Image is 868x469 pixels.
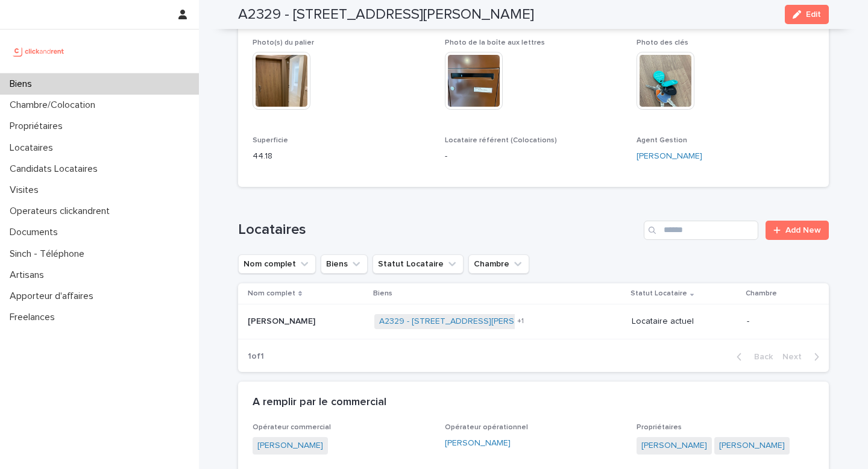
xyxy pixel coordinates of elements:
[468,254,529,274] button: Chambre
[379,316,557,327] a: A2329 - [STREET_ADDRESS][PERSON_NAME]
[766,221,829,240] a: Add New
[253,39,314,46] span: Photo(s) du palier
[5,99,105,111] p: Chambre/Colocation
[5,78,42,90] p: Biens
[5,184,48,196] p: Visites
[445,424,528,431] span: Opérateur opérationnel
[238,342,274,371] p: 1 of 1
[5,227,68,238] p: Documents
[238,304,829,339] tr: [PERSON_NAME][PERSON_NAME] A2329 - [STREET_ADDRESS][PERSON_NAME] +1Locataire actuel-
[632,316,737,327] p: Locataire actuel
[238,6,534,24] h2: A2329 - [STREET_ADDRESS][PERSON_NAME]
[248,314,318,327] p: [PERSON_NAME]
[5,163,107,175] p: Candidats Locataires
[10,39,68,63] img: UCB0brd3T0yccxBKYDjQ
[637,39,688,46] span: Photo des clés
[782,353,809,361] span: Next
[373,254,464,274] button: Statut Locataire
[785,226,821,234] span: Add New
[517,318,524,325] span: + 1
[445,150,623,163] p: -
[637,137,687,144] span: Agent Gestion
[719,439,785,452] a: [PERSON_NAME]
[238,254,316,274] button: Nom complet
[631,287,687,300] p: Statut Locataire
[637,150,702,163] a: [PERSON_NAME]
[747,316,810,327] p: -
[5,291,103,302] p: Apporteur d'affaires
[5,121,72,132] p: Propriétaires
[248,287,295,300] p: Nom complet
[253,424,331,431] span: Opérateur commercial
[778,351,829,362] button: Next
[373,287,392,300] p: Biens
[637,424,682,431] span: Propriétaires
[746,287,777,300] p: Chambre
[644,221,758,240] input: Search
[747,353,773,361] span: Back
[5,269,54,281] p: Artisans
[5,206,119,217] p: Operateurs clickandrent
[445,437,511,450] a: [PERSON_NAME]
[785,5,829,24] button: Edit
[727,351,778,362] button: Back
[445,39,545,46] span: Photo de la boîte aux lettres
[253,396,386,409] h2: A remplir par le commercial
[253,137,288,144] span: Superficie
[257,439,323,452] a: [PERSON_NAME]
[5,142,63,154] p: Locataires
[445,137,557,144] span: Locataire référent (Colocations)
[253,150,430,163] p: 44.18
[321,254,368,274] button: Biens
[238,221,639,239] h1: Locataires
[641,439,707,452] a: [PERSON_NAME]
[5,248,94,260] p: Sinch - Téléphone
[5,312,64,323] p: Freelances
[806,10,821,19] span: Edit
